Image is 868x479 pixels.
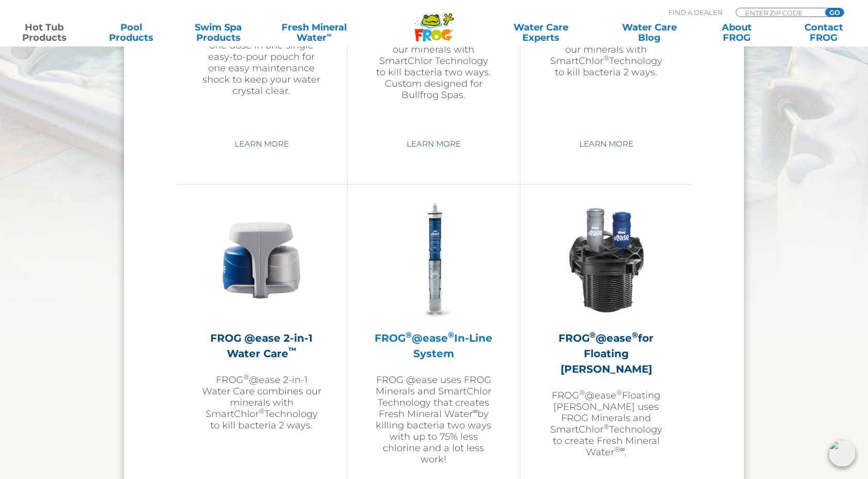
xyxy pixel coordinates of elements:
img: InLineWeir_Front_High_inserting-v2-300x300.png [546,200,666,320]
a: ContactFROG [790,22,858,43]
sup: ® [448,330,454,340]
p: FROG @ease 2-in-1 Water Care combines our minerals with SmartChlor Technology to kill bacteria 2 ... [202,374,321,431]
p: Find A Dealer [669,8,722,17]
a: Learn More [567,135,645,153]
p: FROG @ease combines our minerals with SmartChlor Technology to kill bacteria two ways. Custom des... [374,33,493,101]
h2: FROG @ease for Floating [PERSON_NAME] [546,330,667,377]
sup: ™ [288,345,297,355]
sup: ® [614,445,620,453]
p: FROG @ease Floating [PERSON_NAME] uses FROG Minerals and SmartChlor Technology to create Fresh Mi... [546,390,667,458]
input: GO [825,8,844,17]
sup: ® [579,388,585,396]
img: openIcon [829,440,856,467]
h2: FROG @ease 2-in-1 Water Care [202,330,321,361]
a: Hot TubProducts [10,22,78,43]
sup: ® [590,330,596,340]
h2: FROG @ease In-Line System [374,330,493,361]
a: Learn More [395,135,473,153]
img: inline-system-300x300.png [374,200,493,320]
p: FROG @ease uses FROG Minerals and SmartChlor Technology that creates Fresh Mineral Water by killi... [374,374,493,465]
input: Zip Code Form [744,8,814,17]
img: @ease-2-in-1-Holder-v2-300x300.png [202,200,321,320]
sup: ® [259,407,265,415]
a: Water CareExperts [486,22,596,43]
sup: ∞ [620,445,625,453]
a: PoolProducts [98,22,165,43]
p: For periodic shocking, use FROG Maintain, it’s one dose in one single easy-to-pour pouch for one ... [202,17,321,97]
sup: ® [632,330,638,340]
a: Water CareBlog [615,22,683,43]
a: Learn More [223,135,301,153]
a: Fresh MineralWater∞ [272,22,357,43]
sup: ® [603,422,609,430]
sup: ® [243,373,249,381]
a: Swim SpaProducts [184,22,252,43]
p: FROG @ease combines our minerals with SmartChlor Technology to kill bacteria 2 ways. [546,33,667,78]
sup: ® [616,388,622,396]
sup: ∞ [473,407,478,415]
a: FROG®@ease®for Floating [PERSON_NAME]FROG®@ease®Floating [PERSON_NAME] uses FROG Minerals and Sma... [546,200,667,469]
a: AboutFROG [703,22,770,43]
sup: ∞ [327,30,332,39]
sup: ® [603,54,609,62]
a: FROG®@ease®In-Line SystemFROG @ease uses FROG Minerals and SmartChlor Technology that creates Fre... [374,200,493,469]
a: FROG @ease 2-in-1 Water Care™FROG®@ease 2-in-1 Water Care combines our minerals with SmartChlor®T... [202,200,321,469]
sup: ® [406,330,412,340]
